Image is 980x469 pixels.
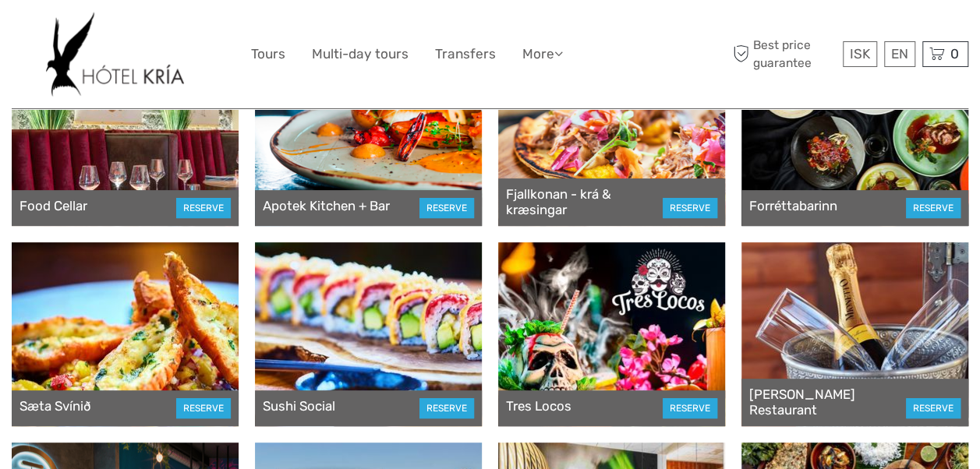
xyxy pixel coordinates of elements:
[263,198,390,213] a: Apotek Kitchen + Bar
[46,12,184,97] img: 532-e91e591f-ac1d-45f7-9962-d0f146f45aa0_logo_big.jpg
[906,398,961,418] a: RESERVE
[506,186,663,218] a: Fjallkonan - krá & kræsingar
[312,43,409,65] a: Multi-day tours
[948,46,961,62] span: 0
[19,198,87,213] a: Food Cellar
[419,398,474,418] a: RESERVE
[663,198,717,218] a: RESERVE
[850,46,870,62] span: ISK
[263,398,335,414] a: Sushi Social
[176,198,231,218] a: RESERVE
[506,398,571,414] a: Tres Locos
[419,198,474,218] a: RESERVE
[179,24,198,43] button: Open LiveChat chat widget
[22,27,176,40] p: We're away right now. Please check back later!
[176,398,231,418] a: RESERVE
[749,386,906,418] a: [PERSON_NAME] Restaurant
[663,398,717,418] a: RESERVE
[884,41,915,67] div: EN
[251,43,285,65] a: Tours
[729,37,839,71] span: Best price guarantee
[435,43,496,65] a: Transfers
[749,198,837,213] a: Forréttabarinn
[522,43,563,65] a: More
[19,398,91,414] a: Sæta Svínið
[906,198,961,218] a: RESERVE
